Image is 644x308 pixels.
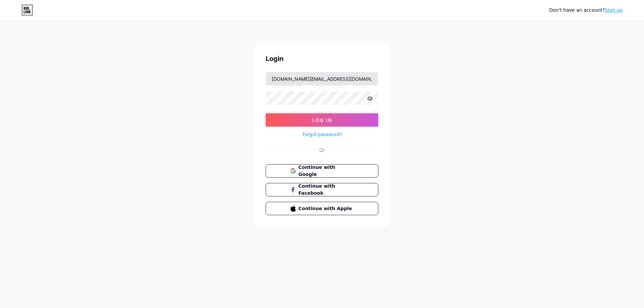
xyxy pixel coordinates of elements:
[299,164,354,178] span: Continue with Google
[266,72,378,85] input: Username
[266,202,378,215] button: Continue with Apple
[266,54,378,64] div: Login
[266,183,378,196] button: Continue with Facebook
[303,131,342,138] a: Forgot password?
[605,7,623,13] a: Sign up
[299,205,354,212] span: Continue with Apple
[266,164,378,178] button: Continue with Google
[312,117,332,123] span: Log In
[549,7,623,14] div: Don't have an account?
[319,146,325,153] div: Or
[266,113,378,127] button: Log In
[299,183,354,197] span: Continue with Facebook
